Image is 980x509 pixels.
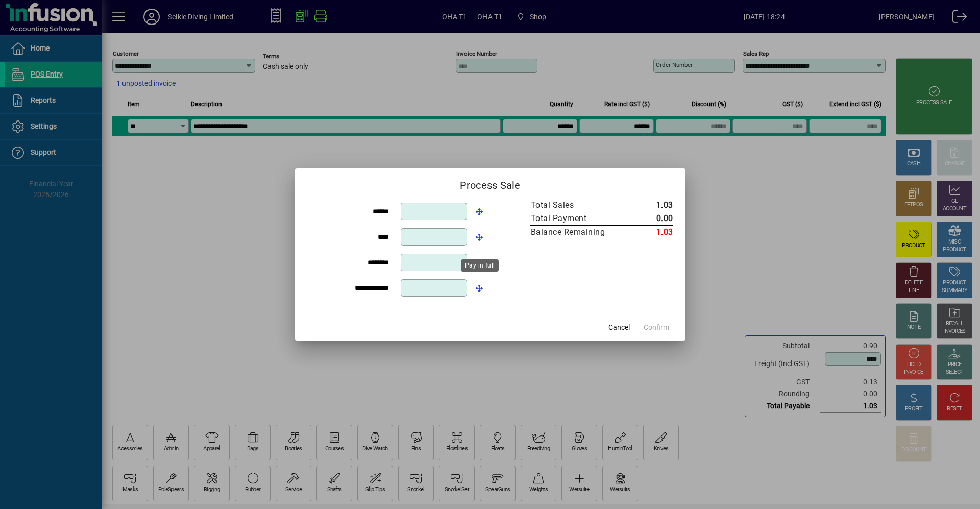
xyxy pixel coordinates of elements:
td: Total Sales [530,199,627,212]
span: Cancel [608,322,630,333]
td: Total Payment [530,212,627,226]
td: 0.00 [627,212,673,226]
div: Pay in full [461,259,499,272]
div: Balance Remaining [531,226,617,238]
td: 1.03 [627,199,673,212]
td: 1.03 [627,226,673,239]
button: Cancel [603,318,635,336]
h2: Process Sale [295,168,685,198]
